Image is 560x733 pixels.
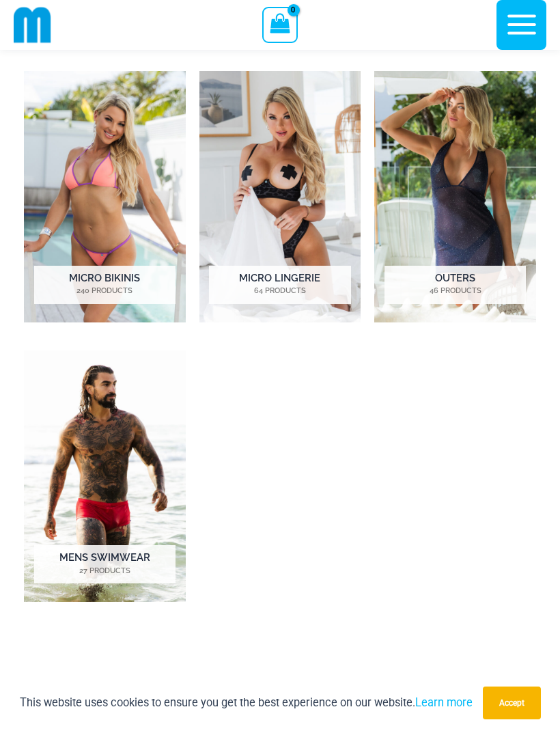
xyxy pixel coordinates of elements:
img: cropped mm emblem [14,6,51,44]
p: This website uses cookies to ensure you get the best experience on our website. [20,693,473,712]
h2: Micro Lingerie [209,266,350,304]
h2: Mens Swimwear [34,545,176,583]
img: Micro Lingerie [199,71,361,322]
mark: 240 Products [34,286,176,297]
button: Accept [483,687,541,719]
h2: Outers [384,266,526,304]
a: Learn more [415,696,473,709]
img: Outers [374,71,536,322]
a: Visit product category Micro Lingerie [199,71,361,322]
a: View Shopping Cart, empty [262,7,297,42]
img: Micro Bikinis [24,71,186,322]
mark: 64 Products [209,286,350,297]
mark: 46 Products [384,286,526,297]
h2: Micro Bikinis [34,266,176,304]
a: Visit product category Outers [374,71,536,322]
mark: 27 Products [34,566,176,577]
img: Mens Swimwear [24,350,186,602]
a: Visit product category Mens Swimwear [24,350,186,602]
a: Visit product category Micro Bikinis [24,71,186,322]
